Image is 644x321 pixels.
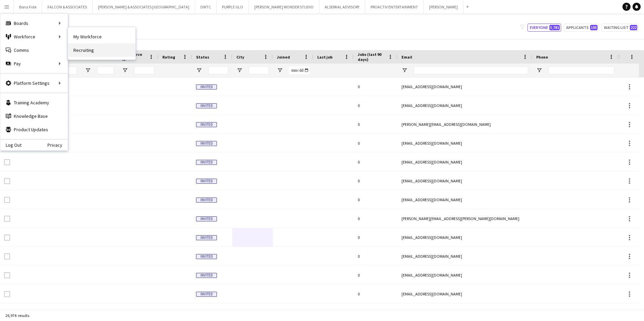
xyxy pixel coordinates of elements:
input: Row Selection is disabled for this row (unchecked) [4,291,10,297]
span: 5,781 [549,25,560,30]
span: Invited [196,292,217,297]
input: Row Selection is disabled for this row (unchecked) [4,253,10,259]
div: 0 [354,209,397,228]
span: 195 [590,25,598,30]
span: Invited [196,122,217,127]
div: [PERSON_NAME][EMAIL_ADDRESS][PERSON_NAME][DOMAIN_NAME] [397,209,532,228]
input: Row Selection is disabled for this row (unchecked) [4,216,10,222]
button: DWTC [195,0,217,13]
input: First Name Filter Input [60,66,77,74]
div: 0 [354,247,397,265]
button: Everyone5,781 [527,24,561,32]
div: Pay [0,57,68,70]
button: Open Filter Menu [196,67,202,73]
span: Invited [196,160,217,165]
button: Open Filter Menu [236,67,243,73]
a: Comms [0,43,68,57]
input: Row Selection is disabled for this row (unchecked) [4,272,10,278]
a: Log Out [0,142,22,148]
input: Row Selection is disabled for this row (unchecked) [4,159,10,165]
input: Phone Filter Input [548,66,614,74]
input: Joined Filter Input [289,66,309,74]
button: PROACTIV ENTERTAINMENT [365,0,424,13]
div: [EMAIL_ADDRESS][DOMAIN_NAME] [397,172,532,190]
div: [EMAIL_ADDRESS][DOMAIN_NAME] [397,285,532,303]
div: Boards [0,16,68,30]
a: Training Academy [0,96,68,109]
div: [EMAIL_ADDRESS][DOMAIN_NAME] [397,134,532,152]
button: Open Filter Menu [401,67,408,73]
span: Joined [277,55,290,60]
span: Invited [196,141,217,146]
span: Invited [196,84,217,90]
div: [EMAIL_ADDRESS][DOMAIN_NAME] [397,77,532,96]
span: Invited [196,103,217,108]
div: [EMAIL_ADDRESS][DOMAIN_NAME] [397,247,532,265]
span: 222 [630,25,637,30]
button: [PERSON_NAME] WONDER STUDIO [249,0,319,13]
div: 0 [354,172,397,190]
input: Status Filter Input [208,66,228,74]
span: Email [401,55,412,60]
button: Open Filter Menu [277,67,283,73]
span: Phone [536,55,548,60]
div: [EMAIL_ADDRESS][DOMAIN_NAME] [397,228,532,247]
a: My Workforce [68,30,135,43]
div: 0 [354,285,397,303]
span: Last job [317,55,332,60]
button: [PERSON_NAME] & ASSOCIATES [GEOGRAPHIC_DATA] [93,0,195,13]
button: FALCON & ASSOCIATES [42,0,93,13]
div: Workforce [0,30,68,43]
button: Open Filter Menu [85,67,91,73]
div: [EMAIL_ADDRESS][DOMAIN_NAME] [397,190,532,209]
input: Row Selection is disabled for this row (unchecked) [4,235,10,241]
button: Applicants195 [564,24,599,32]
span: Status [196,55,209,60]
span: Rating [162,55,175,60]
input: City Filter Input [249,66,269,74]
div: Platform Settings [0,76,68,90]
div: [EMAIL_ADDRESS][DOMAIN_NAME] [397,96,532,115]
div: [EMAIL_ADDRESS][DOMAIN_NAME] [397,266,532,284]
input: Row Selection is disabled for this row (unchecked) [4,197,10,203]
a: Recruiting [68,43,135,57]
div: 0 [354,228,397,247]
div: 0 [354,96,397,115]
input: Workforce ID Filter Input [134,66,154,74]
div: 0 [354,115,397,134]
button: PURPLE GLO [217,0,249,13]
span: Invited [196,235,217,240]
span: City [236,55,244,60]
button: Waiting list222 [602,24,639,32]
a: Product Updates [0,123,68,136]
span: Jobs (last 90 days) [358,52,385,62]
input: Email Filter Input [414,66,528,74]
div: [PERSON_NAME][EMAIL_ADDRESS][DOMAIN_NAME] [397,115,532,134]
div: [EMAIL_ADDRESS][DOMAIN_NAME] [397,153,532,171]
button: Open Filter Menu [122,67,128,73]
button: Open Filter Menu [536,67,542,73]
div: 0 [354,153,397,171]
button: Bona Fide [14,0,42,13]
div: 0 [354,190,397,209]
div: 0 [354,266,397,284]
span: Invited [196,198,217,203]
a: Knowledge Base [0,109,68,123]
input: Last Name Filter Input [97,66,114,74]
div: 0 [354,77,397,96]
span: Invited [196,273,217,278]
span: Invited [196,216,217,221]
div: 0 [354,134,397,152]
input: Row Selection is disabled for this row (unchecked) [4,178,10,184]
button: [PERSON_NAME] [424,0,463,13]
a: Privacy [47,142,68,148]
span: Invited [196,254,217,259]
button: ALSERKAL ADVISORY [319,0,365,13]
span: Invited [196,179,217,184]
